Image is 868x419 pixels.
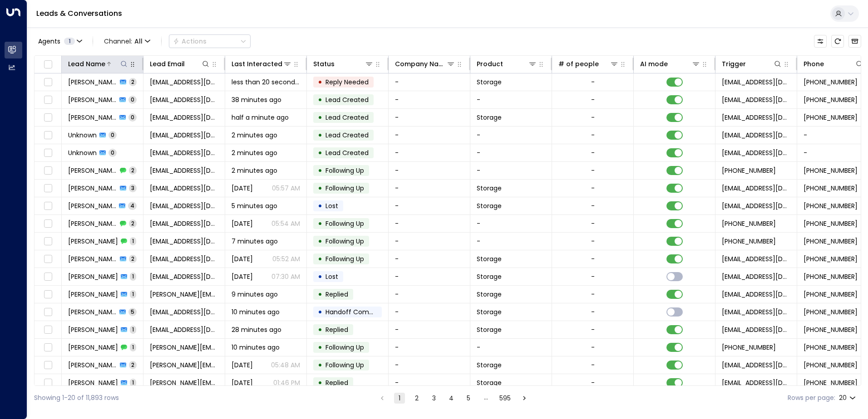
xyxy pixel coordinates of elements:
span: l_h_79@icloud.com [150,254,218,263]
span: 1 [64,38,75,45]
span: leads@space-station.co.uk [722,184,790,193]
span: leads@space-station.co.uk [722,325,790,334]
div: Status [313,58,374,69]
button: Customize [814,35,827,48]
nav: pagination navigation [376,392,530,404]
span: Following Up [325,343,364,352]
span: Unknown [68,148,97,157]
td: - [389,233,470,250]
span: Lead Created [325,148,369,157]
p: 01:46 PM [273,378,300,387]
span: Laura Harper [68,254,117,263]
span: Harvir Mann [68,343,118,352]
p: 05:52 AM [272,254,300,263]
span: +447402243865 [804,113,858,122]
span: 38 minutes ago [232,95,281,104]
span: Storage [477,78,502,87]
div: AI mode [640,58,700,69]
td: - [389,339,470,356]
div: • [318,322,322,337]
a: Leads & Conversations [36,8,122,19]
div: Phone [804,58,864,69]
td: - [389,374,470,391]
span: Toggle select row [42,218,54,229]
span: 2 minutes ago [232,131,277,140]
span: lisajdowson@gmail.com [150,131,218,140]
span: +447786906093 [804,307,858,317]
div: • [318,110,322,125]
span: Toggle select row [42,377,54,389]
span: +447477809732 [804,95,858,104]
span: 9 minutes ago [232,290,278,299]
div: • [318,163,322,178]
td: - [389,162,470,179]
div: - [591,272,595,281]
td: - [389,250,470,268]
span: 1 [130,343,136,351]
span: Yesterday [232,254,253,263]
span: 10 minutes ago [232,307,280,317]
span: Laura Harper [68,237,118,246]
div: • [318,340,322,355]
span: Storage [477,254,502,263]
span: Following Up [325,254,364,263]
span: +441895232746 [804,201,858,210]
div: - [591,148,595,157]
button: Go to page 3 [429,393,439,404]
span: +447402210452 [804,378,858,387]
span: timohinahelena@gmail.com [150,307,218,317]
div: - [591,78,595,87]
p: 05:54 AM [271,219,300,228]
span: +447734220919 [804,166,858,175]
div: - [591,343,595,352]
td: - [389,109,470,126]
span: Storage [477,378,502,387]
div: • [318,74,322,90]
span: Catherine Mendoza [68,78,117,87]
span: Lost [325,201,338,210]
span: 1 [130,326,136,333]
div: Actions [173,37,207,45]
span: Toggle select row [42,342,54,353]
div: # of people [558,58,599,69]
span: 10 minutes ago [232,343,280,352]
button: Go to page 2 [411,393,422,404]
div: • [318,127,322,143]
span: +447402210452 [722,343,776,352]
span: James Cole [68,219,117,228]
span: +447999885596 [804,272,858,281]
div: • [318,92,322,107]
span: Ruth Murphy [68,184,117,193]
button: Go to next page [519,393,530,404]
span: Replied [325,325,348,334]
div: Company Name [395,58,455,69]
div: - [591,254,595,263]
div: Status [313,58,335,69]
span: Laura Harper [68,272,118,281]
span: Unknown [68,131,97,140]
span: +441895232746 [804,219,858,228]
span: Toggle select row [42,289,54,300]
div: - [591,237,595,246]
span: Elena Timokhina [68,307,117,317]
span: leads@space-station.co.uk [722,378,790,387]
span: Toggle select row [42,236,54,247]
span: Storage [477,113,502,122]
span: Lost [325,272,338,281]
span: Harvir Mann [68,378,118,387]
div: Last Interacted [232,58,292,69]
span: leads@space-station.co.uk [722,361,790,370]
span: Harvir Mann [68,361,117,370]
span: Refresh [831,35,844,48]
span: Toggle select row [42,94,54,106]
span: 2 [129,78,137,86]
div: - [591,307,595,317]
div: • [318,375,322,390]
span: Storage [477,272,502,281]
span: kevin.whitehead7@btinternet.com [150,290,218,299]
div: - [591,219,595,228]
span: 0 [108,149,117,156]
span: +447734220919 [804,184,858,193]
span: Following Up [325,184,364,193]
div: Product [477,58,537,69]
